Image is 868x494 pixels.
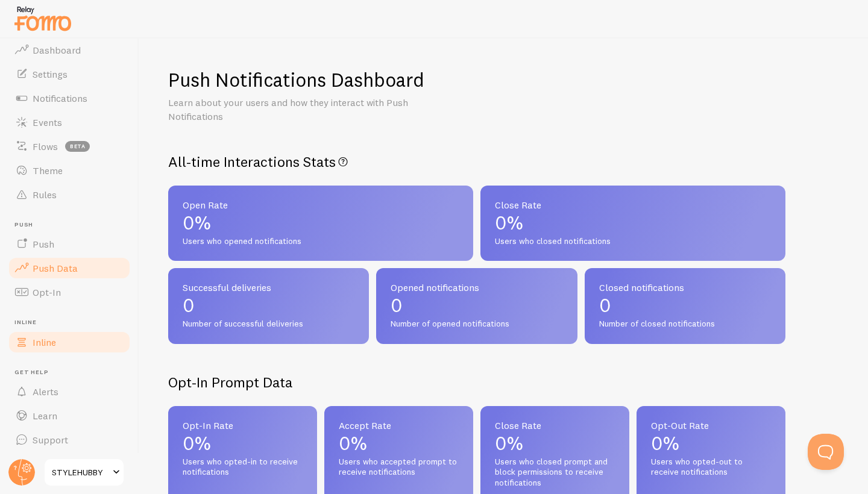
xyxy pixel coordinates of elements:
span: Inline [14,319,131,327]
a: Push Data [7,256,131,280]
span: Opt-Out Rate [651,421,771,430]
span: Theme [33,164,63,177]
a: Rules [7,183,131,207]
span: Users who opted-in to receive notifications [183,457,303,478]
span: Users who closed notifications [495,236,771,247]
span: Events [33,116,62,128]
span: Successful deliveries [183,283,354,292]
a: Learn [7,404,131,428]
span: Number of closed notifications [599,319,771,330]
span: Inline [33,336,56,348]
span: Number of successful deliveries [183,319,354,330]
a: Settings [7,62,131,86]
span: Users who closed prompt and block permissions to receive notifications [495,457,615,489]
span: Settings [33,68,68,80]
span: Push [14,221,131,229]
a: Alerts [7,380,131,404]
span: Get Help [14,369,131,377]
span: Closed notifications [599,283,771,292]
span: beta [65,141,90,152]
span: Accept Rate [339,421,459,430]
a: STYLEHUBBY [43,458,125,487]
h2: Opt-In Prompt Data [168,373,785,392]
span: Push [33,238,54,250]
span: Alerts [33,386,58,398]
h1: Push Notifications Dashboard [168,67,424,92]
p: 0% [495,213,771,233]
span: Notifications [33,92,87,104]
a: Notifications [7,86,131,110]
p: 0% [495,434,615,453]
span: Learn [33,410,57,422]
img: fomo-relay-logo-orange.svg [13,3,73,34]
span: Flows [33,140,58,152]
p: 0 [599,296,771,315]
p: 0 [391,296,562,315]
a: Dashboard [7,38,131,62]
span: Opt-In [33,286,61,298]
iframe: Help Scout Beacon - Open [808,434,844,470]
p: Learn about your users and how they interact with Push Notifications [168,96,458,123]
h2: All-time Interactions Stats [168,152,785,171]
span: Opened notifications [391,283,562,292]
span: Opt-In Rate [183,421,303,430]
a: Push [7,232,131,256]
span: Push Data [33,262,78,274]
span: Number of opened notifications [391,319,562,330]
span: STYLEHUBBY [52,465,109,480]
span: Users who opened notifications [183,236,459,247]
a: Opt-In [7,280,131,304]
span: Support [33,434,68,446]
a: Flows beta [7,134,131,158]
p: 0% [183,434,303,453]
a: Theme [7,158,131,183]
span: Rules [33,189,57,201]
p: 0 [183,296,354,315]
a: Events [7,110,131,134]
span: Open Rate [183,200,459,210]
span: Close Rate [495,200,771,210]
span: Close Rate [495,421,615,430]
p: 0% [339,434,459,453]
p: 0% [651,434,771,453]
span: Dashboard [33,44,81,56]
span: Users who opted-out to receive notifications [651,457,771,478]
a: Inline [7,330,131,354]
span: Users who accepted prompt to receive notifications [339,457,459,478]
p: 0% [183,213,459,233]
a: Support [7,428,131,452]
